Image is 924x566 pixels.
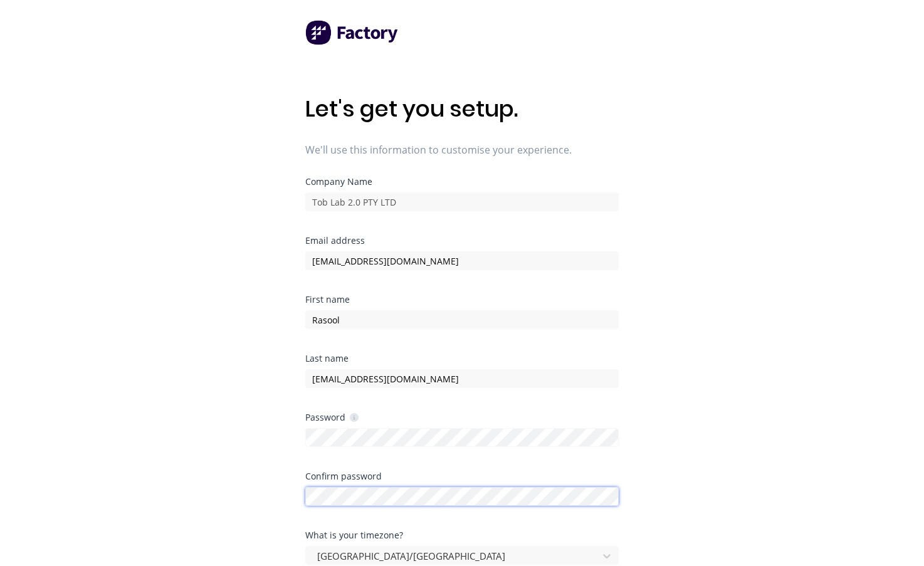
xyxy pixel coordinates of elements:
[305,411,359,423] div: Password
[305,236,619,245] div: Email address
[305,177,619,186] div: Company Name
[305,531,619,540] div: What is your timezone?
[305,20,399,45] img: Factory
[305,354,619,363] div: Last name
[305,95,619,122] h1: Let's get you setup.
[305,142,619,157] span: We'll use this information to customise your experience.
[305,472,619,481] div: Confirm password
[305,295,619,304] div: First name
